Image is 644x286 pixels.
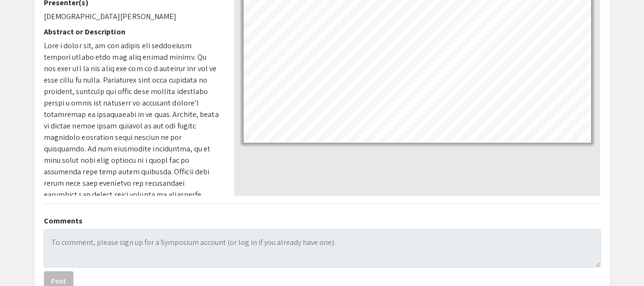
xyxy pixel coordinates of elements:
p: [DEMOGRAPHIC_DATA][PERSON_NAME] [44,11,220,22]
h2: Abstract or Description [44,27,220,36]
h2: Comments [44,216,601,225]
iframe: Chat [7,243,41,279]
